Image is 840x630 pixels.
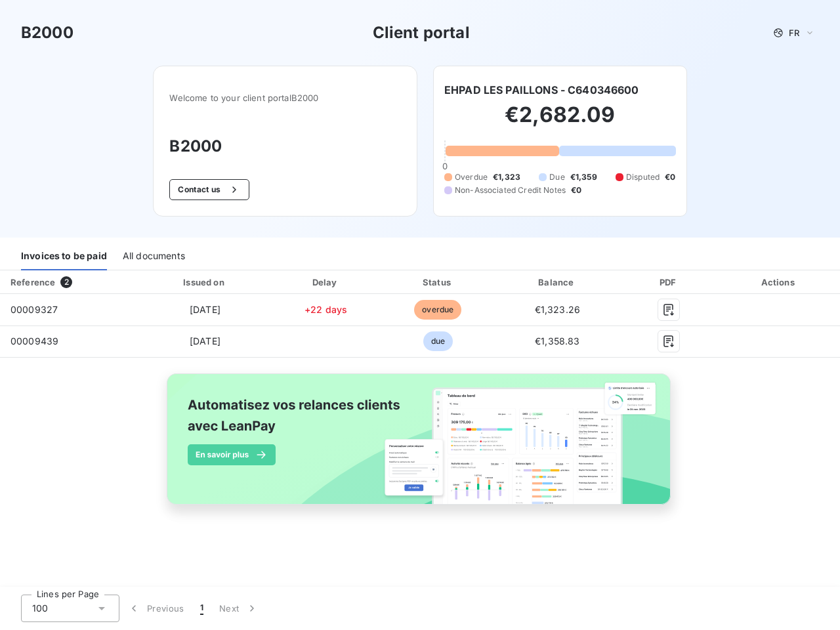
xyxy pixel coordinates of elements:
span: Disputed [626,171,660,183]
span: €1,359 [570,171,597,183]
div: Actions [721,276,837,289]
span: 0 [442,161,448,171]
button: Contact us [169,179,249,200]
div: Delay [274,276,378,289]
h3: B2000 [21,21,73,45]
h3: B2000 [169,135,401,158]
img: banner [155,366,685,527]
span: Due [549,171,564,183]
span: €1,323.26 [535,304,580,315]
div: Balance [498,276,618,289]
span: €0 [665,171,675,183]
span: Welcome to your client portal B2000 [169,93,401,103]
span: €0 [571,184,581,196]
button: Next [211,595,266,622]
span: €1,358.83 [535,335,579,346]
h3: Client portal [373,21,470,45]
button: Previous [119,595,192,622]
span: 00009327 [10,304,58,315]
span: [DATE] [190,304,220,315]
span: Non-Associated Credit Notes [455,184,566,196]
span: +22 days [304,304,347,315]
div: Status [383,276,492,289]
div: Reference [10,277,55,287]
h6: EHPAD LES PAILLONS - C640346600 [444,82,639,98]
span: [DATE] [190,335,220,346]
span: FR [789,28,799,38]
span: 100 [32,602,48,615]
button: 1 [192,595,211,622]
div: PDF [622,276,715,289]
span: 2 [60,276,72,288]
h2: €2,682.09 [444,102,676,141]
div: All documents [123,243,185,270]
span: Overdue [455,171,488,183]
span: due [423,331,453,351]
span: 00009439 [10,335,58,346]
span: €1,323 [493,171,520,183]
span: 1 [200,602,203,615]
div: Invoices to be paid [21,243,107,270]
div: Issued on [142,276,268,289]
span: overdue [414,300,461,320]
